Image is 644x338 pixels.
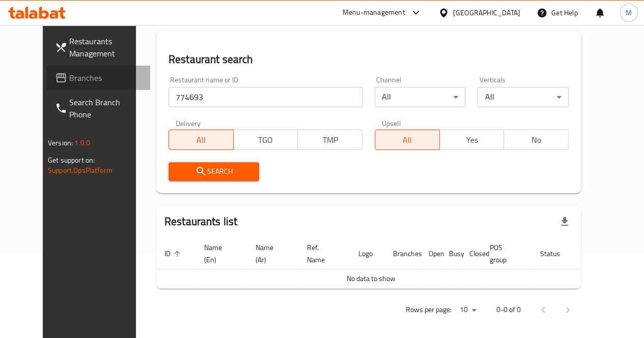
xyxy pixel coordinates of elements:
[302,133,358,147] span: TMP
[69,96,142,120] span: Search Branch Phone
[173,133,230,147] span: All
[453,7,520,18] div: [GEOGRAPHIC_DATA]
[256,241,287,266] span: Name (Ar)
[177,165,251,178] span: Search
[169,162,260,181] button: Search
[478,87,569,107] div: All
[74,136,90,149] span: 1.0.0
[503,130,569,150] button: No
[169,130,234,150] button: All
[233,130,298,150] button: TGO
[456,302,480,318] div: Rows per page:
[48,153,95,167] span: Get support on:
[346,272,395,285] span: No data to show
[421,238,441,269] th: Open
[350,238,385,269] th: Logo
[297,130,362,150] button: TMP
[375,130,440,150] button: All
[552,209,577,234] div: Export file
[69,35,142,59] span: Restaurants Management
[540,248,573,260] span: Status
[406,303,452,316] p: Rows per page:
[238,133,294,147] span: TGO
[379,133,436,147] span: All
[375,87,466,107] div: All
[441,238,461,269] th: Busy
[307,241,338,266] span: Ref. Name
[461,238,482,269] th: Closed
[439,130,505,150] button: Yes
[47,66,150,90] a: Branches
[176,119,201,127] label: Delivery
[490,241,520,266] span: POS group
[496,303,521,316] p: 0-0 of 0
[204,241,235,266] span: Name (En)
[48,136,73,149] span: Version:
[69,72,142,84] span: Branches
[47,90,150,127] a: Search Branch Phone
[343,7,405,19] div: Menu-management
[169,52,569,67] h2: Restaurant search
[47,29,150,66] a: Restaurants Management
[382,119,401,127] label: Upsell
[508,133,565,147] span: No
[48,164,113,177] a: Support.OpsPlatform
[385,238,421,269] th: Branches
[169,87,362,107] input: Search for restaurant name or ID..
[626,7,632,18] span: M
[164,214,237,229] h2: Restaurants list
[444,133,500,147] span: Yes
[156,238,621,289] table: enhanced table
[164,248,184,260] span: ID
